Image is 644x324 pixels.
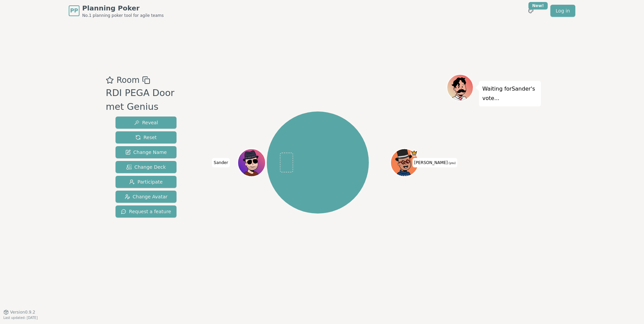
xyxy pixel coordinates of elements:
[82,3,164,13] span: Planning Poker
[116,161,176,173] button: Change Deck
[70,7,78,15] span: PP
[448,162,456,165] span: (you)
[528,2,548,9] div: New!
[3,310,35,315] button: Version0.9.2
[116,117,176,129] button: Reveal
[116,205,176,218] button: Request a feature
[117,74,139,86] span: Room
[116,146,176,158] button: Change Name
[121,208,171,215] span: Request a feature
[126,164,166,170] span: Change Deck
[106,86,189,114] div: RDI PEGA Door met Genius
[134,119,158,126] span: Reveal
[525,5,537,17] button: New!
[413,158,457,167] span: Click to change your name
[116,176,176,188] button: Participate
[3,316,38,320] span: Last updated: [DATE]
[69,3,164,18] a: PPPlanning PokerNo.1 planning poker tool for agile teams
[116,191,176,203] button: Change Avatar
[550,5,575,17] a: Log in
[482,84,538,103] p: Waiting for Sander 's vote...
[125,149,167,156] span: Change Name
[212,158,230,167] span: Click to change your name
[135,134,157,141] span: Reset
[116,131,176,143] button: Reset
[129,179,163,185] span: Participate
[125,193,168,200] span: Change Avatar
[411,150,418,157] span: Patrick is the host
[10,310,35,315] span: Version 0.9.2
[82,13,164,18] span: No.1 planning poker tool for agile teams
[106,74,114,86] button: Add as favourite
[391,150,418,176] button: Click to change your avatar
